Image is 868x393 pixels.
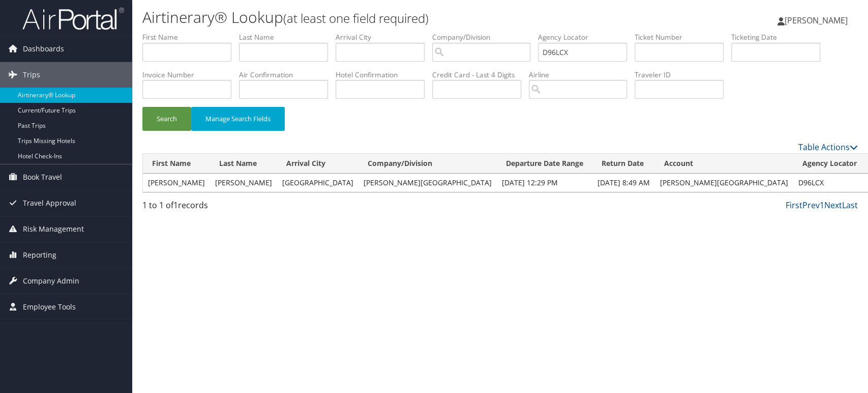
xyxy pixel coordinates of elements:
a: 1 [820,200,824,211]
td: [GEOGRAPHIC_DATA] [277,174,358,192]
th: First Name: activate to sort column ascending [143,154,210,174]
button: Search [142,107,191,131]
label: Company/Division [432,32,538,42]
label: Agency Locator [538,32,635,42]
label: Last Name [239,32,336,42]
span: Dashboards [23,36,64,62]
span: Book Travel [23,164,62,190]
label: First Name [142,32,239,42]
button: Manage Search Fields [191,107,285,131]
span: Company Admin [23,268,79,294]
h1: Airtinerary® Lookup [142,7,619,28]
td: [PERSON_NAME][GEOGRAPHIC_DATA] [358,174,497,192]
td: [DATE] 8:49 AM [592,174,655,192]
label: Arrival City [336,32,432,42]
a: Last [842,200,858,211]
th: Account: activate to sort column ascending [655,154,793,174]
a: Table Actions [798,142,858,153]
td: [DATE] 12:29 PM [497,174,592,192]
th: Company/Division [358,154,497,174]
span: [PERSON_NAME] [785,15,848,26]
th: Arrival City: activate to sort column ascending [277,154,358,174]
small: (at least one field required) [283,10,429,26]
span: Reporting [23,242,56,268]
td: [PERSON_NAME] [210,174,277,192]
label: Traveler ID [635,70,731,80]
label: Hotel Confirmation [336,70,432,80]
div: 1 to 1 of records [142,199,310,216]
td: [PERSON_NAME] [143,174,210,192]
th: Last Name: activate to sort column ascending [210,154,277,174]
span: Trips [23,62,40,88]
label: Credit Card - Last 4 Digits [432,70,529,80]
a: Prev [802,200,820,211]
label: Air Confirmation [239,70,336,80]
span: Employee Tools [23,294,76,320]
span: 1 [173,200,178,211]
img: airportal-logo.png [22,7,124,31]
th: Agency Locator: activate to sort column ascending [793,154,866,174]
td: D96LCX [793,174,866,192]
th: Return Date: activate to sort column ascending [592,154,655,174]
td: [PERSON_NAME][GEOGRAPHIC_DATA] [655,174,793,192]
a: Next [824,200,842,211]
span: Travel Approval [23,190,76,216]
label: Airline [529,70,635,80]
label: Ticketing Date [731,32,828,42]
a: First [786,200,802,211]
label: Ticket Number [635,32,731,42]
span: Risk Management [23,216,84,242]
label: Invoice Number [142,70,239,80]
a: [PERSON_NAME] [777,5,858,36]
th: Departure Date Range: activate to sort column ascending [497,154,592,174]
